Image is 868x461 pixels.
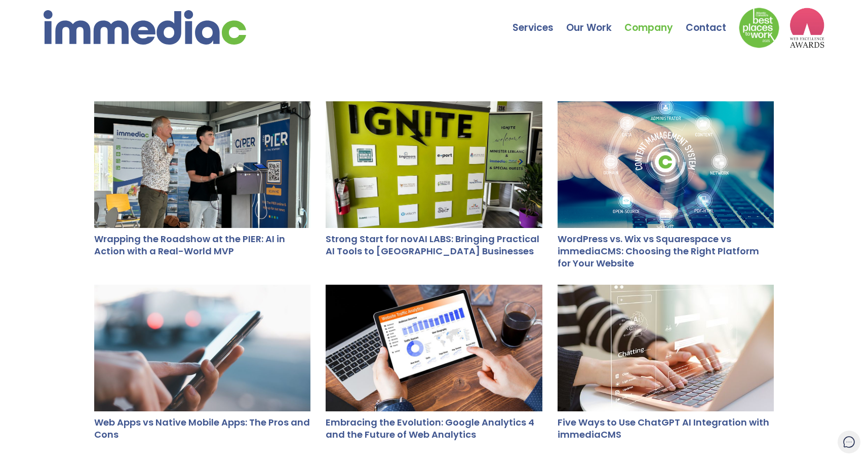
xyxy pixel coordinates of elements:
[566,3,624,38] a: Our Work
[512,3,566,38] a: Services
[326,233,539,257] a: Strong Start for novAI LABS: Bringing Practical AI Tools to [GEOGRAPHIC_DATA] Businesses
[326,416,534,441] a: Embracing the Evolution: Google Analytics 4 and the Future of Web Analytics
[739,8,779,48] img: Down
[558,416,769,441] a: Five Ways to Use ChatGPT AI Integration with immediaCMS
[624,3,686,38] a: Company
[94,416,310,441] a: Web Apps vs Native Mobile Apps: The Pros and Cons
[790,8,825,48] img: logo2_wea_nobg.webp
[94,233,285,257] a: Wrapping the Roadshow at the PIER: AI in Action with a Real-World MVP
[44,10,246,45] img: immediac
[686,3,739,38] a: Contact
[558,233,759,270] a: WordPress vs. Wix vs Squarespace vs immediaCMS: Choosing the Right Platform for Your Website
